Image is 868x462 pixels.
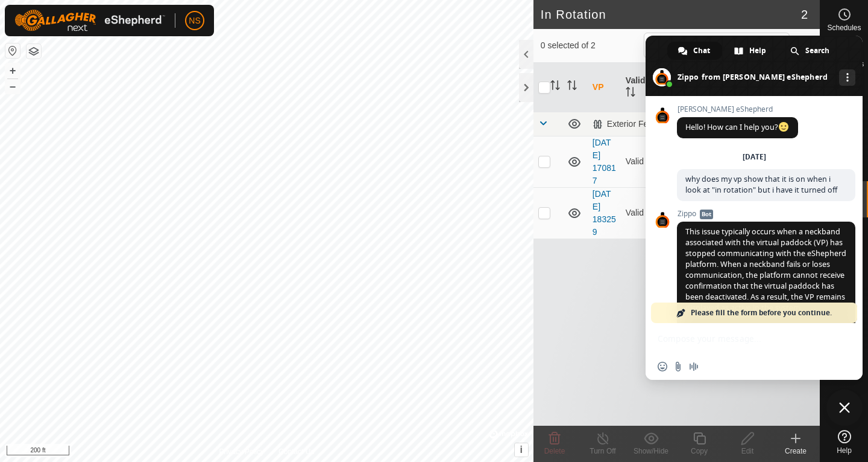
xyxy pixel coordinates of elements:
[5,79,20,94] button: –
[588,63,621,112] th: VP
[820,425,868,459] a: Help
[627,446,675,457] div: Show/Hide
[677,210,855,218] span: Zippo
[515,443,528,457] button: i
[541,39,644,52] span: 0 selected of 2
[673,362,683,371] span: Send a file
[723,42,778,60] div: Help
[685,122,790,132] span: Hello! How can I help you?
[772,446,820,457] div: Create
[550,82,560,92] p-sorticon: Activate to sort
[677,105,798,114] span: [PERSON_NAME] eShepherd
[626,89,635,98] p-sorticon: Activate to sort
[749,42,766,60] span: Help
[805,42,829,60] span: Search
[621,187,654,239] td: Valid
[827,24,861,31] span: Schedules
[779,42,841,60] div: Search
[644,33,790,58] input: Search (S)
[693,42,710,60] span: Chat
[658,362,667,371] span: Insert an emoji
[593,189,616,237] a: [DATE] 183259
[691,303,832,323] span: Please fill the form before you continue.
[621,63,654,112] th: Validity
[219,446,264,457] a: Privacy Policy
[826,390,863,426] div: Close chat
[675,446,723,457] div: Copy
[743,153,766,161] div: [DATE]
[189,14,200,27] span: NS
[667,42,722,60] div: Chat
[685,174,837,195] span: why does my vp show that it is on when i look at "in rotation" but i have it turned off
[5,63,20,78] button: +
[14,10,165,31] img: Gallagher Logo
[837,447,852,454] span: Help
[5,43,20,58] button: Reset Map
[621,136,654,187] td: Valid
[689,362,699,371] span: Audio message
[27,44,41,59] button: Map Layers
[801,5,808,24] span: 2
[839,69,855,86] div: More channels
[700,210,713,219] span: Bot
[579,446,627,457] div: Turn Off
[567,82,577,92] p-sorticon: Activate to sort
[278,446,314,457] a: Contact Us
[593,138,616,185] a: [DATE] 170817
[723,446,772,457] div: Edit
[520,444,523,455] span: i
[541,7,801,22] h2: In Rotation
[544,447,565,455] span: Delete
[593,119,705,129] div: Exterior Fence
